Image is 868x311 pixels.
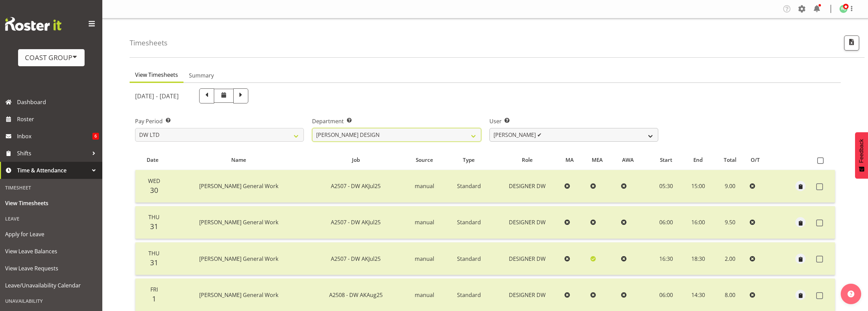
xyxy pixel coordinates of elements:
[5,198,97,208] span: View Timesheets
[751,156,760,164] span: O/T
[329,291,383,299] span: A2508 - DW AKAug25
[839,5,848,13] img: woojin-jung1017.jpg
[489,117,658,125] label: User
[189,71,214,80] span: Summary
[713,242,747,275] td: 2.00
[592,156,603,164] span: MEA
[445,206,493,239] td: Standard
[17,165,89,175] span: Time & Attendance
[2,181,101,195] div: Timesheet
[199,218,278,226] span: [PERSON_NAME] General Work
[352,156,360,164] span: Job
[2,195,101,212] a: View Timesheets
[2,226,101,243] a: Apply for Leave
[2,277,101,294] a: Leave/Unavailability Calendar
[312,117,481,125] label: Department
[2,212,101,226] div: Leave
[130,39,167,47] h4: Timesheets
[415,182,434,190] span: manual
[622,156,634,164] span: AWA
[509,255,546,263] span: DESIGNER DW
[445,170,493,203] td: Standard
[682,242,713,275] td: 18:30
[135,71,178,79] span: View Timesheets
[331,255,381,263] span: A2507 - DW AKJul25
[152,294,156,303] span: 1
[148,250,160,257] span: Thu
[713,170,747,203] td: 9.00
[147,156,159,164] span: Date
[231,156,246,164] span: Name
[650,242,682,275] td: 16:30
[415,291,434,299] span: manual
[150,185,158,195] span: 30
[858,139,865,163] span: Feedback
[522,156,533,164] span: Role
[17,97,99,107] span: Dashboard
[5,246,97,256] span: View Leave Balances
[92,133,99,140] span: 6
[135,92,179,100] h5: [DATE] - [DATE]
[17,114,99,124] span: Roster
[2,243,101,260] a: View Leave Balances
[415,218,434,226] span: manual
[199,291,278,299] span: [PERSON_NAME] General Work
[5,229,97,239] span: Apply for Leave
[135,117,304,125] label: Pay Period
[855,132,868,179] button: Feedback - Show survey
[199,255,278,263] span: [PERSON_NAME] General Work
[660,156,672,164] span: Start
[682,206,713,239] td: 16:00
[650,170,682,203] td: 05:30
[416,156,433,164] span: Source
[848,291,854,297] img: help-xxl-2.png
[693,156,703,164] span: End
[17,148,89,158] span: Shifts
[713,206,747,239] td: 9.50
[150,222,158,231] span: 31
[17,131,92,141] span: Inbox
[463,156,475,164] span: Type
[331,182,381,190] span: A2507 - DW AKJul25
[199,182,278,190] span: [PERSON_NAME] General Work
[445,242,493,275] td: Standard
[5,17,61,31] img: Rosterit website logo
[565,156,574,164] span: MA
[650,206,682,239] td: 06:00
[150,286,158,293] span: Fri
[2,294,101,308] div: Unavailability
[724,156,736,164] span: Total
[2,260,101,277] a: View Leave Requests
[509,291,546,299] span: DESIGNER DW
[415,255,434,263] span: manual
[844,36,859,51] button: Export CSV
[148,177,160,185] span: Wed
[331,218,381,226] span: A2507 - DW AKJul25
[5,280,97,291] span: Leave/Unavailability Calendar
[25,53,78,63] div: COAST GROUP
[5,263,97,273] span: View Leave Requests
[150,258,158,267] span: 31
[509,182,546,190] span: DESIGNER DW
[509,218,546,226] span: DESIGNER DW
[148,213,160,221] span: Thu
[682,170,713,203] td: 15:00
